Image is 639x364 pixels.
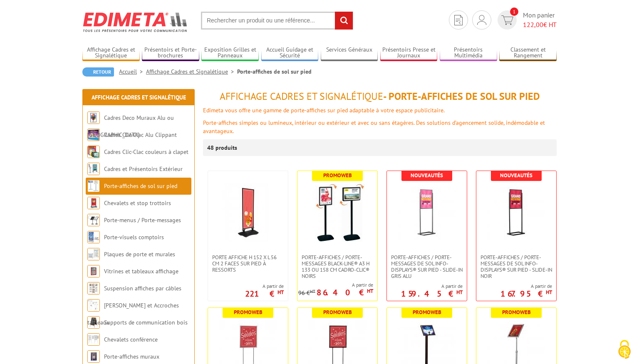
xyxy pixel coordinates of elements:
span: Porte Affiche H 152 x L 56 cm 2 faces sur pied à ressorts [212,254,284,273]
a: Porte-affiches / Porte-messages Black-Line® A3 H 133 ou 158 cm Cadro-Clic® noirs [297,254,377,279]
a: Porte-menus / Porte-messages [104,216,181,224]
a: Plaques de porte et murales [104,250,175,258]
p: 167.95 € [500,291,552,296]
span: Porte-affiches / Porte-messages de sol Info-Displays® sur pied - Slide-in Gris Alu [391,254,463,279]
b: Promoweb [234,309,263,316]
a: Cadres Deco Muraux Alu ou [GEOGRAPHIC_DATA] [87,114,174,139]
a: Présentoirs Presse et Journaux [380,46,438,60]
a: Retour [82,67,114,77]
img: Porte-affiches / Porte-messages de sol Info-Displays® sur pied - Slide-in Gris Alu [398,183,456,242]
span: Porte-affiches / Porte-messages de sol Info-Displays® sur pied - Slide-in Noir [480,254,552,279]
span: 122,00 [523,20,543,29]
img: Porte-affiches de sol sur pied [87,180,100,192]
img: devis rapide [501,15,513,25]
span: A partir de [298,282,373,288]
a: Chevalets et stop trottoirs [104,199,171,207]
img: Suspension affiches par câbles [87,282,100,295]
a: Affichage Cadres et Signalétique [82,46,140,60]
img: Cadres Clic-Clac couleurs à clapet [87,146,100,158]
a: Porte-affiches / Porte-messages de sol Info-Displays® sur pied - Slide-in Gris Alu [387,254,467,279]
a: Vitrines et tableaux affichage [104,267,178,275]
img: Cadres et Présentoirs Extérieur [87,163,100,175]
img: Porte-affiches / Porte-messages de sol Info-Displays® sur pied - Slide-in Noir [487,183,545,242]
font: Edimeta vous offre une gamme de porte-affiches sur pied adaptable à votre espace publicitaire. [203,106,445,114]
sup: HT [456,289,463,296]
input: Rechercher un produit ou une référence... [201,12,353,30]
a: Services Généraux [321,46,378,60]
b: Promoweb [323,309,352,316]
img: Chevalets conférence [87,333,100,346]
img: Cookies (fenêtre modale) [614,339,635,360]
img: Porte Affiche H 152 x L 56 cm 2 faces sur pied à ressorts [219,183,277,242]
span: € HT [523,20,557,30]
button: Cookies (fenêtre modale) [610,336,639,364]
a: Suspension affiches par câbles [104,285,181,292]
sup: HT [310,288,315,294]
b: Promoweb [323,172,352,179]
a: Porte-affiches / Porte-messages de sol Info-Displays® sur pied - Slide-in Noir [476,254,556,279]
a: Porte-affiches de sol sur pied [104,182,177,190]
img: Cadres Deco Muraux Alu ou Bois [87,111,100,124]
img: devis rapide [477,15,486,25]
a: Cadres Clic-Clac Alu Clippant [104,131,177,139]
sup: HT [367,287,373,295]
img: Porte-visuels comptoirs [87,231,100,243]
img: Chevalets et stop trottoirs [87,197,100,209]
p: 86.40 € [317,290,373,295]
img: Cimaises et Accroches tableaux [87,299,100,312]
a: Cadres Clic-Clac couleurs à clapet [104,148,188,156]
span: Mon panier [523,10,557,30]
b: Promoweb [502,309,531,316]
sup: HT [546,289,552,296]
p: 48 produits [207,139,238,156]
img: Vitrines et tableaux affichage [87,265,100,277]
b: Nouveautés [500,172,532,179]
img: devis rapide [454,15,463,25]
a: Chevalets conférence [104,336,158,343]
img: Porte-affiches / Porte-messages Black-Line® A3 H 133 ou 158 cm Cadro-Clic® noirs [308,183,367,242]
a: Cadres et Présentoirs Extérieur [104,165,183,173]
img: Plaques de porte et murales [87,248,100,260]
p: 96 € [298,290,315,296]
a: Présentoirs Multimédia [440,46,497,60]
a: Supports de communication bois [104,319,188,326]
a: Classement et Rangement [499,46,557,60]
a: Accueil [119,68,146,75]
a: devis rapide 1 Mon panier 122,00€ HT [495,10,557,30]
a: Porte-affiches muraux [104,353,159,360]
a: [PERSON_NAME] et Accroches tableaux [87,302,179,326]
a: Porte Affiche H 152 x L 56 cm 2 faces sur pied à ressorts [208,254,288,273]
b: Promoweb [413,309,441,316]
a: Affichage Cadres et Signalétique [92,94,186,101]
h1: - Porte-affiches de sol sur pied [203,91,557,102]
a: Exposition Grilles et Panneaux [201,46,259,60]
a: Affichage Cadres et Signalétique [146,68,237,75]
input: rechercher [335,12,353,30]
img: Porte-affiches muraux [87,350,100,363]
p: 221 € [245,291,284,296]
p: 159.45 € [401,291,463,296]
li: Porte-affiches de sol sur pied [237,67,312,76]
img: Porte-menus / Porte-messages [87,214,100,226]
a: Porte-visuels comptoirs [104,233,164,241]
span: 1 [510,7,518,16]
sup: HT [277,289,284,296]
span: Affichage Cadres et Signalétique [220,90,383,103]
img: Edimeta [82,7,188,37]
span: A partir de [500,283,552,290]
b: Nouveautés [411,172,443,179]
a: Présentoirs et Porte-brochures [142,46,199,60]
font: Porte-affiches simples ou lumineux, intérieur ou extérieur et avec ou sans étagères. Des solution... [203,119,545,135]
span: A partir de [401,283,463,290]
span: Porte-affiches / Porte-messages Black-Line® A3 H 133 ou 158 cm Cadro-Clic® noirs [302,254,373,279]
span: A partir de [245,283,284,290]
a: Accueil Guidage et Sécurité [261,46,319,60]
